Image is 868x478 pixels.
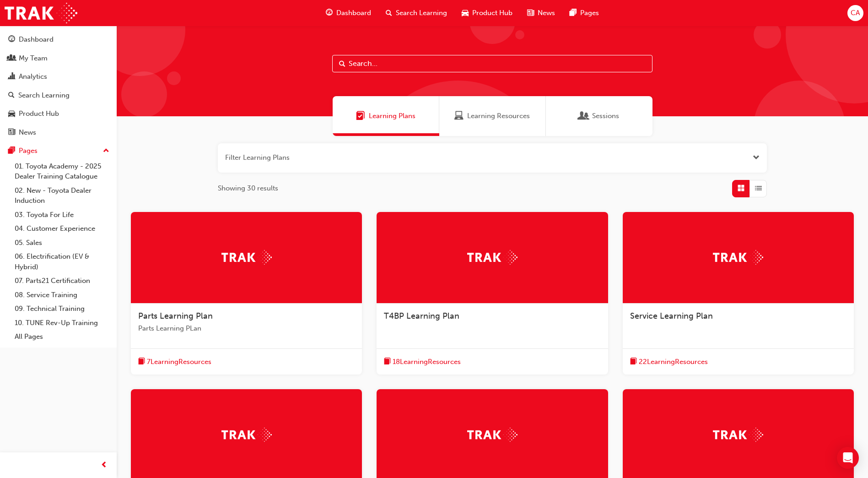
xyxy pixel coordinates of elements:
[472,8,512,18] span: Product Hub
[103,145,109,157] span: up-icon
[101,460,108,471] span: prev-icon
[386,7,392,19] span: search-icon
[592,111,619,121] span: Sessions
[11,330,113,344] a: All Pages
[8,129,15,137] span: news-icon
[221,428,272,442] img: Trak
[11,236,113,250] a: 05. Sales
[580,8,599,18] span: Pages
[138,356,145,368] span: book-icon
[4,29,113,142] button: DashboardMy TeamAnalyticsSearch LearningProduct HubNews
[454,111,464,121] span: Learning Resources
[467,111,530,121] span: Learning Resources
[5,3,77,23] img: Trak
[753,152,760,163] button: Open the filter
[454,4,520,22] a: car-iconProduct Hub
[138,356,211,368] button: book-icon7LearningResources
[218,183,278,194] span: Showing 30 results
[439,96,546,136] a: Learning ResourcesLearning Resources
[713,250,763,264] img: Trak
[4,87,113,104] a: Search Learning
[8,73,15,81] span: chart-icon
[131,212,362,375] a: TrakParts Learning PlanParts Learning PLanbook-icon7LearningResources
[4,124,113,141] a: News
[377,212,608,375] a: TrakT4BP Learning Planbook-icon18LearningResources
[623,212,854,375] a: TrakService Learning Planbook-icon22LearningResources
[851,8,860,18] span: CA
[326,7,333,19] span: guage-icon
[393,357,461,367] span: 18 Learning Resources
[11,250,113,274] a: 06. Electrification (EV & Hybrid)
[639,357,708,367] span: 22 Learning Resources
[4,142,113,159] button: Pages
[520,4,562,22] a: news-iconNews
[11,302,113,316] a: 09. Technical Training
[396,8,447,18] span: Search Learning
[8,36,15,44] span: guage-icon
[332,55,652,72] input: Search...
[467,428,518,442] img: Trak
[339,59,345,69] span: Search
[333,96,439,136] a: Learning PlansLearning Plans
[356,111,365,121] span: Learning Plans
[11,208,113,222] a: 03. Toyota For Life
[462,7,469,19] span: car-icon
[11,184,113,208] a: 02. New - Toyota Dealer Induction
[336,8,371,18] span: Dashboard
[4,105,113,122] a: Product Hub
[318,4,378,22] a: guage-iconDashboard
[738,183,744,194] span: Grid
[19,53,48,64] div: My Team
[19,109,59,119] div: Product Hub
[755,183,762,194] span: List
[527,7,534,19] span: news-icon
[8,54,15,63] span: people-icon
[19,127,36,138] div: News
[11,288,113,302] a: 08. Service Training
[4,68,113,85] a: Analytics
[8,147,15,155] span: pages-icon
[579,111,588,121] span: Sessions
[4,50,113,67] a: My Team
[19,146,38,156] div: Pages
[11,316,113,330] a: 10. TUNE Rev-Up Training
[18,90,70,101] div: Search Learning
[630,356,637,368] span: book-icon
[8,92,15,100] span: search-icon
[147,357,211,367] span: 7 Learning Resources
[221,250,272,264] img: Trak
[847,5,863,21] button: CA
[138,323,355,334] span: Parts Learning PLan
[11,274,113,288] a: 07. Parts21 Certification
[467,250,518,264] img: Trak
[378,4,454,22] a: search-iconSearch Learning
[384,356,461,368] button: book-icon18LearningResources
[384,356,391,368] span: book-icon
[11,222,113,236] a: 04. Customer Experience
[384,311,459,321] span: T4BP Learning Plan
[11,159,113,184] a: 01. Toyota Academy - 2025 Dealer Training Catalogue
[8,110,15,118] span: car-icon
[4,31,113,48] a: Dashboard
[138,311,213,321] span: Parts Learning Plan
[19,34,54,45] div: Dashboard
[837,447,859,469] div: Open Intercom Messenger
[562,4,606,22] a: pages-iconPages
[369,111,415,121] span: Learning Plans
[713,428,763,442] img: Trak
[630,356,708,368] button: book-icon22LearningResources
[19,71,47,82] div: Analytics
[630,311,713,321] span: Service Learning Plan
[546,96,652,136] a: SessionsSessions
[570,7,577,19] span: pages-icon
[538,8,555,18] span: News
